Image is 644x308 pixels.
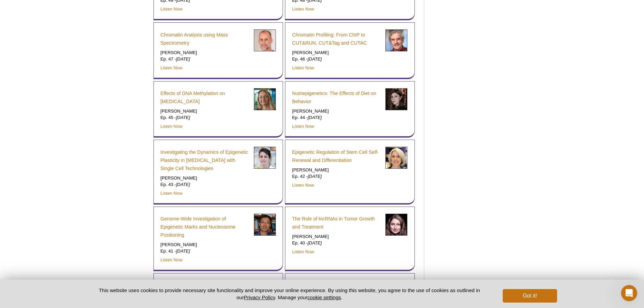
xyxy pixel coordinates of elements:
p: Ep. 40 - [292,240,380,246]
a: Chromatin Profiling: From ChIP to CUT&RUN, CUT&Tag and CUTAC [292,31,380,47]
a: Listen Now [161,191,183,196]
a: The Role of lncRNAs in Tumor Growth and Treatment [292,215,380,231]
img: Axel Imhof headshot [254,29,276,51]
em: [DATE] [176,182,190,187]
a: Listen Now [292,6,314,11]
a: Nutriepigenetics: The Effects of Diet on Behavior [292,89,380,105]
em: [DATE] [308,240,322,245]
p: Ep. 43 - [161,182,249,188]
em: [DATE] [176,115,190,120]
img: Peggy Goodell headshot [385,147,407,169]
a: Genome-Wide Investigation of Epigenetic Marks and Nucleosome Positioning [161,215,249,239]
p: [PERSON_NAME] [161,242,249,248]
a: Listen Now [161,65,183,70]
p: This website uses cookies to provide necessary site functionality and improve your online experie... [87,287,492,301]
p: [PERSON_NAME] [161,175,249,181]
p: [PERSON_NAME] [292,50,380,56]
p: Ep. 45 - [161,115,249,121]
p: Ep. 44 - [292,115,380,121]
p: [PERSON_NAME] [161,50,249,56]
button: cookie settings [307,294,341,300]
p: Ep. 46 - [292,56,380,62]
a: Effects of DNA Methylation on [MEDICAL_DATA] [161,89,249,105]
p: Ep. 41 - [161,248,249,254]
em: [DATE] [176,56,190,62]
em: [DATE] [308,174,322,179]
p: Ep. 42 - [292,173,380,180]
img: Sarah Diermeier headshot [385,214,407,236]
img: Keji Zhao headshot [254,214,276,236]
a: Privacy Policy [244,294,275,300]
a: Listen Now [292,183,314,188]
a: Listen Now [292,249,314,254]
em: [DATE] [308,56,322,62]
a: Investigating the Dynamics of Epigenetic Plasticity in [MEDICAL_DATA] with Single Cell Technologies [161,148,249,172]
em: [DATE] [176,248,190,254]
p: [PERSON_NAME] [161,108,249,114]
a: Listen Now [161,257,183,262]
a: Listen Now [161,6,183,11]
img: Steven Henikoff headshot [385,29,407,51]
a: Listen Now [292,65,314,70]
em: [DATE] [308,115,322,120]
p: Ep. 47 - [161,56,249,62]
a: Chromatin Analysis using Mass Spectrometry [161,31,249,47]
img: Céline Vallot headshot [254,147,276,169]
button: Got it! [503,289,557,303]
a: Listen Now [292,124,314,129]
p: [PERSON_NAME] [292,234,380,240]
p: [PERSON_NAME] [292,108,380,114]
a: Epigenetic Regulation of Stem Cell Self-Renewal and Differentiation [292,148,380,164]
p: [PERSON_NAME] [292,167,380,173]
iframe: Intercom live chat [621,285,637,301]
img: Monica Dus headshot [385,88,407,110]
a: Listen Now [161,124,183,129]
img: Charlotte Ling headshot [254,88,276,110]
